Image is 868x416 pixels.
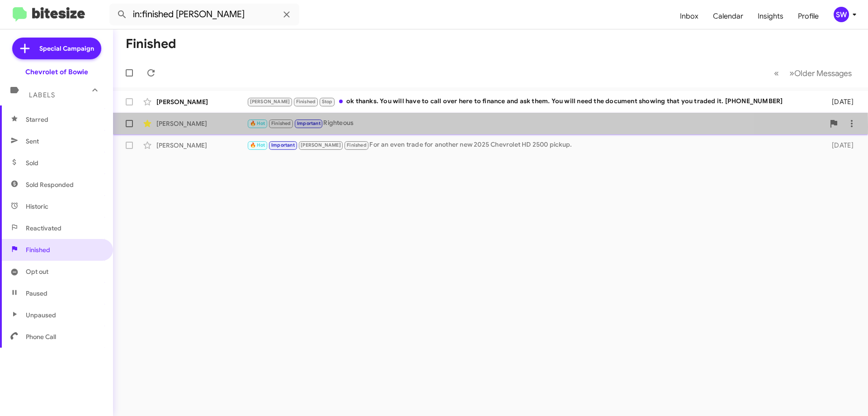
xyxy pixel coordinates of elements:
[301,142,341,148] span: [PERSON_NAME]
[26,180,74,189] span: Sold Responded
[826,7,858,22] button: SW
[769,64,784,82] button: Previous
[12,38,101,59] a: Special Campaign
[26,115,48,124] span: Starred
[26,158,38,167] span: Sold
[769,64,857,82] nav: Page navigation example
[750,3,791,29] a: Insights
[29,91,55,99] span: Labels
[347,142,367,148] span: Finished
[784,64,857,82] button: Next
[817,141,861,150] div: [DATE]
[156,119,247,128] div: [PERSON_NAME]
[817,97,861,106] div: [DATE]
[156,141,247,150] div: [PERSON_NAME]
[250,99,290,105] span: [PERSON_NAME]
[297,120,321,126] span: Important
[26,245,50,254] span: Finished
[250,120,265,126] span: 🔥 Hot
[706,3,750,29] a: Calendar
[271,142,295,148] span: Important
[26,267,48,276] span: Opt out
[39,44,94,53] span: Special Campaign
[109,4,299,25] input: Search
[26,289,47,298] span: Paused
[789,67,794,79] span: »
[126,37,176,51] h1: Finished
[26,311,56,320] span: Unpaused
[26,224,61,233] span: Reactivated
[834,7,849,22] div: SW
[156,97,247,106] div: [PERSON_NAME]
[774,67,779,79] span: «
[791,3,826,29] a: Profile
[26,332,56,341] span: Phone Call
[26,202,48,211] span: Historic
[271,120,291,126] span: Finished
[25,67,88,77] div: Chevrolet of Bowie
[247,96,817,107] div: ok thanks. You will have to call over here to finance and ask them. You will need the document sh...
[794,68,852,78] span: Older Messages
[296,99,316,105] span: Finished
[250,142,265,148] span: 🔥 Hot
[673,3,706,29] a: Inbox
[26,137,39,146] span: Sent
[247,140,817,150] div: For an even trade for another new 2025 Chevrolet HD 2500 pickup.
[322,99,333,105] span: Stop
[247,118,825,129] div: Righteous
